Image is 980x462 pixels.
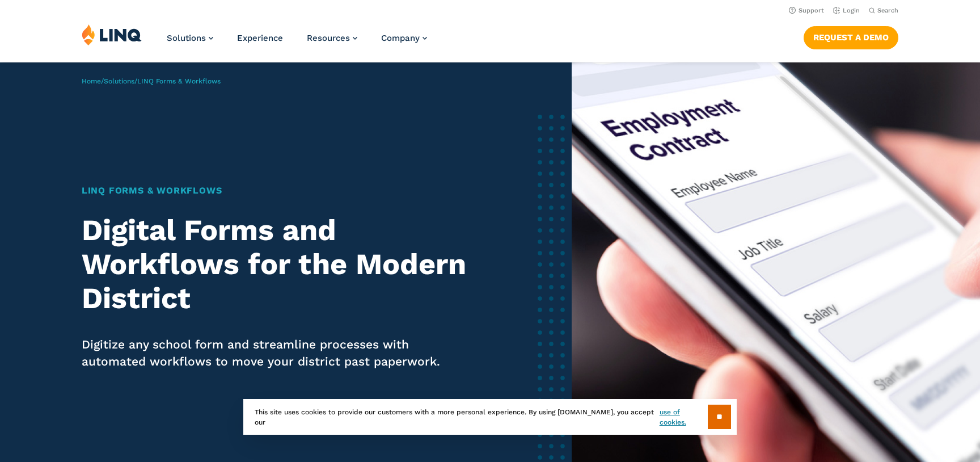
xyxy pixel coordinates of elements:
nav: Primary Navigation [167,24,427,61]
a: Support [789,7,824,14]
span: Company [381,33,420,43]
div: This site uses cookies to provide our customers with a more personal experience. By using [DOMAIN... [243,399,737,435]
span: / / [82,77,221,85]
button: Open Search Bar [869,6,898,15]
span: Solutions [167,33,206,43]
a: use of cookies. [660,407,708,427]
nav: Button Navigation [804,24,898,49]
a: Solutions [167,33,213,43]
a: Home [82,77,101,85]
p: Digitize any school form and streamline processes with automated workflows to move your district ... [82,336,468,370]
a: Resources [307,33,357,43]
h2: Digital Forms and Workflows for the Modern District [82,213,468,315]
a: Experience [237,33,283,43]
span: LINQ Forms & Workflows [137,77,221,85]
a: Request a Demo [804,26,898,49]
span: Resources [307,33,350,43]
a: Login [833,7,860,14]
a: Solutions [104,77,134,85]
a: Company [381,33,427,43]
span: Search [877,7,898,14]
h1: LINQ Forms & Workflows [82,184,468,198]
img: LINQ | K‑12 Software [82,24,142,45]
